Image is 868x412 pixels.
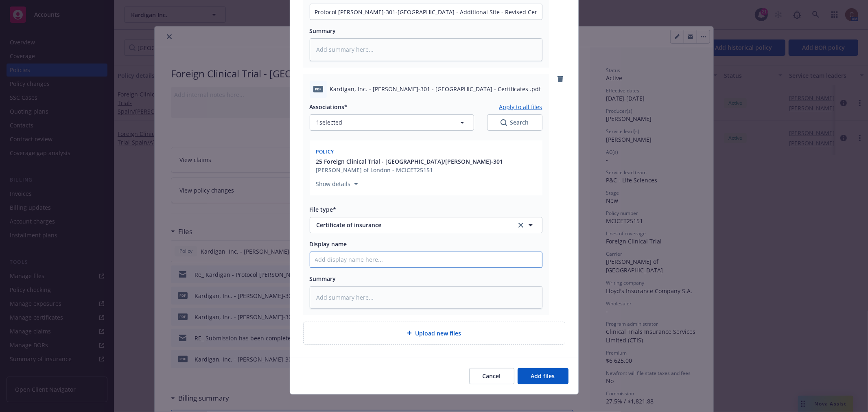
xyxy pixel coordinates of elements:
button: Cancel [469,368,514,384]
button: Add files [518,368,568,384]
div: Upload new files [303,322,565,345]
span: Upload new files [415,329,461,337]
input: Add display name here... [310,252,542,267]
span: Display name [310,240,347,248]
span: Add files [531,372,555,380]
span: Cancel [483,372,501,380]
span: Summary [310,275,336,283]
